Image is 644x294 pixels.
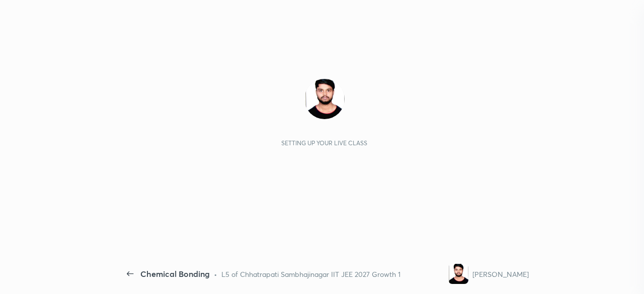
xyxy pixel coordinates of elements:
[281,139,367,147] div: Setting up your live class
[214,269,217,279] div: •
[304,79,345,119] img: 66874679623d4816b07f54b5b4078b8d.jpg
[221,269,400,279] div: L5 of Chhatrapati Sambhajinagar IIT JEE 2027 Growth 1
[448,264,468,284] img: 66874679623d4816b07f54b5b4078b8d.jpg
[472,269,529,279] div: [PERSON_NAME]
[140,268,210,280] div: Chemical Bonding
